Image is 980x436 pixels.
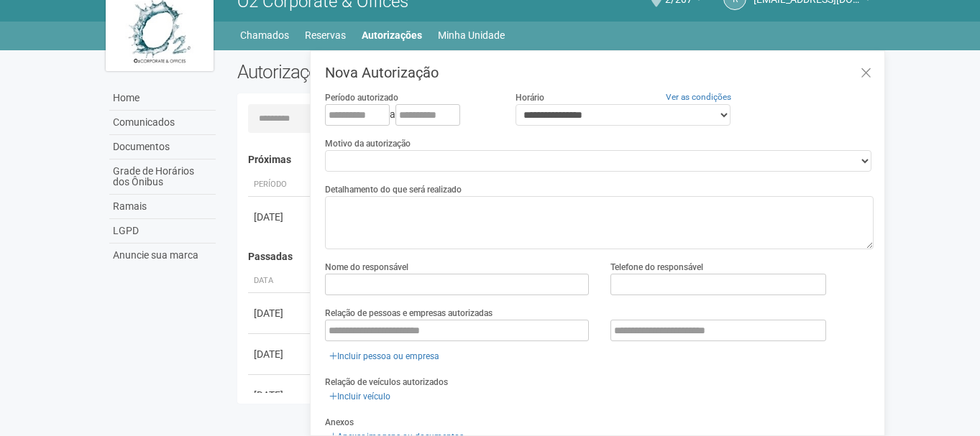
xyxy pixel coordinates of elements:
[109,195,216,219] a: Ramais
[325,183,462,196] label: Detalhamento do que será realizado
[248,173,313,197] th: Período
[610,261,703,274] label: Telefone do responsável
[248,269,313,293] th: Data
[325,389,395,404] a: Incluir veículo
[325,307,493,320] label: Relação de pessoas e empresas autorizadas
[254,347,307,361] div: [DATE]
[325,376,448,389] label: Relação de veículos autorizados
[109,135,216,159] a: Documentos
[325,348,444,364] a: Incluir pessoa ou empresa
[237,61,545,83] h2: Autorizações
[305,25,346,45] a: Reservas
[362,25,422,45] a: Autorizações
[248,251,864,262] h4: Passadas
[254,210,307,224] div: [DATE]
[516,91,544,104] label: Horário
[325,137,411,150] label: Motivo da autorização
[325,91,398,104] label: Período autorizado
[325,65,874,80] h3: Nova Autorização
[325,104,493,126] div: a
[109,219,216,243] a: LGPD
[325,261,408,274] label: Nome do responsável
[254,306,307,320] div: [DATE]
[109,243,216,267] a: Anuncie sua marca
[438,25,505,45] a: Minha Unidade
[325,416,354,429] label: Anexos
[109,86,216,111] a: Home
[109,159,216,195] a: Grade de Horários dos Ônibus
[240,25,289,45] a: Chamados
[109,111,216,135] a: Comunicados
[666,92,731,102] a: Ver as condições
[254,388,307,402] div: [DATE]
[248,154,864,165] h4: Próximas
